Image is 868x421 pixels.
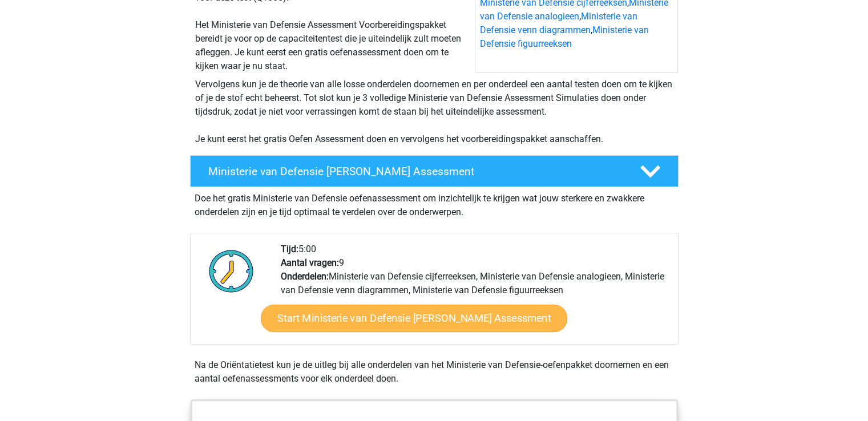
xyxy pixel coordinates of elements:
[281,257,339,268] b: Aantal vragen:
[260,305,567,332] a: Start Ministerie van Defensie [PERSON_NAME] Assessment
[208,165,621,178] h4: Ministerie van Defensie [PERSON_NAME] Assessment
[190,358,679,386] div: Na de Oriëntatietest kun je de uitleg bij alle onderdelen van het Ministerie van Defensie-oefenpa...
[190,187,679,219] div: Doe het gratis Ministerie van Defensie oefenassessment om inzichtelijk te krijgen wat jouw sterke...
[191,78,678,146] div: Vervolgens kun je de theorie van alle losse onderdelen doornemen en per onderdeel een aantal test...
[272,242,677,344] div: 5:00 9 Ministerie van Defensie cijferreeksen, Ministerie van Defensie analogieen, Ministerie van ...
[203,242,260,299] img: Klok
[185,155,683,187] a: Ministerie van Defensie [PERSON_NAME] Assessment
[281,271,329,282] b: Onderdelen:
[281,244,298,254] b: Tijd:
